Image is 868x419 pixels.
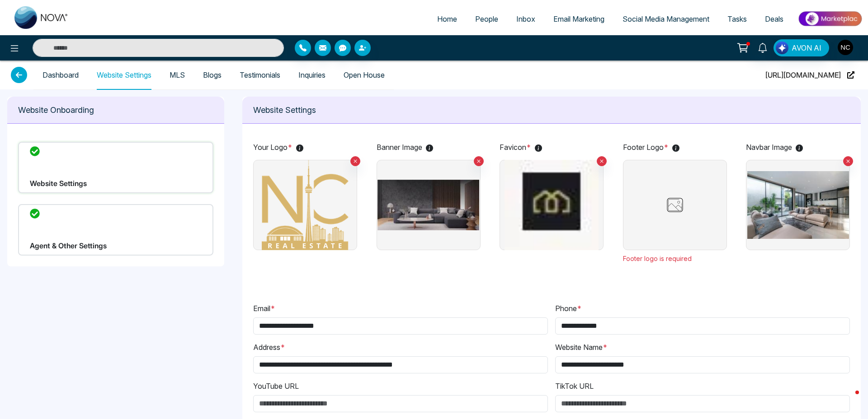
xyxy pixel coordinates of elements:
div: Agent & Other Settings [18,204,213,256]
a: Deals [756,10,793,28]
label: Address [253,342,285,353]
a: Inquiries [298,71,325,79]
p: Website Onboarding [18,104,213,116]
span: Inbox [516,14,535,23]
img: image holder [652,194,698,216]
p: Your Logo [253,142,357,153]
img: Lead Flow [776,42,788,54]
img: Market-place.gif [797,9,863,29]
span: Tasks [727,14,747,23]
a: Home [428,10,466,28]
span: Home [437,14,457,23]
a: Social Media Management [613,10,718,28]
a: Tasks [718,10,756,28]
iframe: Intercom live chat [837,388,859,410]
p: Banner Image [377,142,481,153]
a: Inbox [507,10,544,28]
p: Footer logo is required [623,254,727,263]
a: People [466,10,507,28]
button: AVON AI [774,39,829,56]
div: Website Settings [18,142,213,193]
p: Navbar Image [746,142,850,153]
a: Blogs [203,71,222,79]
a: Dashboard [42,71,79,79]
label: Phone [555,303,582,314]
span: Deals [765,14,783,23]
a: Testimonials [240,71,280,79]
span: Email Marketing [553,14,604,23]
img: Nova CRM Logo [14,6,69,29]
p: Website Settings [253,104,850,116]
button: [URL][DOMAIN_NAME] [763,60,857,90]
p: Favicon [500,142,604,153]
label: TikTok URL [555,381,594,391]
label: Website Name [555,342,608,353]
label: YouTube URL [253,381,299,391]
a: MLS [170,71,185,79]
span: Open House [344,61,385,89]
img: image holder [747,160,849,250]
p: Footer Logo [623,142,727,153]
img: User Avatar [838,40,853,55]
a: Email Marketing [544,10,613,28]
span: Social Media Management [623,14,709,23]
span: AVON AI [792,42,821,53]
label: Email [253,303,275,314]
img: image holder [255,160,356,250]
a: Website Settings [97,71,151,79]
span: [URL][DOMAIN_NAME] [765,61,841,89]
span: People [475,14,498,23]
img: image holder [377,160,479,250]
img: image holder [501,160,603,250]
